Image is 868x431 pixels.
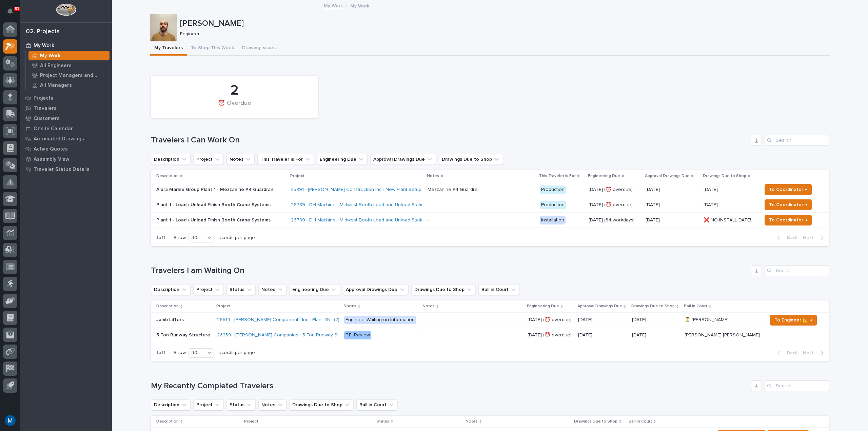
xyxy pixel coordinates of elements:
p: Engineering Due [588,172,620,180]
p: [DATE] [704,201,719,208]
p: Drawings Due to Shop [631,302,675,310]
a: All Engineers [26,61,112,70]
p: Traveler Status Details [34,166,90,173]
p: Notes [422,302,435,310]
div: 2 [162,82,307,99]
button: Drawings Due to Shop [439,154,503,165]
div: ⏰ Overdue [162,100,307,114]
p: All Engineers [40,63,72,69]
a: Customers [20,113,112,123]
span: Back [783,350,797,356]
p: ⏳ [PERSON_NAME] [685,316,730,323]
p: records per page [217,350,255,356]
div: P.E. Review [344,331,371,339]
a: Projects [20,93,112,103]
p: My Work [350,2,369,9]
a: 26514 - [PERSON_NAME] Components Inc - Plant 45 - (2) Hyperlite ¼ ton bridge cranes; 24’ x 60’ [217,317,427,323]
a: Onsite Calendar [20,123,112,134]
p: Travelers [34,105,57,112]
tr: Plant 1 - Load / Unload Finish Booth Crane Systems26789 - DH Machine - Midwest Booth Load and Unl... [151,213,829,228]
p: [PERSON_NAME] [PERSON_NAME] [685,331,761,338]
p: Approval Drawings Due [645,172,690,180]
button: This Traveler is For [257,154,314,165]
a: Project Managers and Engineers [26,71,112,80]
p: Ball in Court [684,302,707,310]
button: Project [193,399,224,410]
div: Search [765,380,829,391]
p: Ball in Court [629,418,652,425]
p: [DATE] [646,217,698,223]
p: Status [376,418,389,425]
button: Next [800,235,829,241]
p: [DATE] [704,185,719,193]
span: Next [803,235,818,241]
div: Production [540,201,566,209]
p: Project Managers and Engineers [40,73,107,79]
p: Project [244,418,258,425]
div: 30 [189,349,205,356]
div: Search [765,135,829,146]
button: Engineering Due [317,154,368,165]
span: To Coordinator → [769,201,807,209]
button: Project [193,284,224,295]
p: My Work [40,53,61,59]
p: Project [216,302,231,310]
button: Description [151,154,191,165]
button: Description [151,284,191,295]
p: Drawings Due to Shop [574,418,617,425]
button: Back [772,350,800,356]
a: My Work [20,40,112,51]
button: Notes [258,399,287,410]
p: Show [174,350,186,356]
p: [DATE] [578,317,627,323]
p: Onsite Calendar [34,126,73,132]
button: Approval Drawings Due [343,284,409,295]
p: Engineering Due [527,302,559,310]
p: All Managers [40,82,72,89]
p: records per page [217,235,255,241]
tr: 5 Ton Runway Structure5 Ton Runway Structure 26239 - [PERSON_NAME] Companies - 5 Ton Runway Struc... [151,328,829,343]
button: My Travelers [150,41,187,56]
p: [PERSON_NAME] [180,19,827,28]
p: 81 [15,6,19,11]
p: [DATE] [646,187,698,193]
p: [DATE] (34 workdays) [589,217,640,223]
p: Plant 1 - Load / Unload Finish Booth Crane Systems [156,217,275,223]
p: [DATE] (⏰ overdue) [589,187,640,193]
button: Notes [258,284,287,295]
h1: My Recently Completed Travelers [151,381,748,391]
p: Alera Marine Group Plant 1 - Mezzanine #4 Guardrail [156,187,275,193]
p: Drawings Due to Shop [703,172,746,180]
a: My Work [26,51,112,60]
p: Plant 1 - Load / Unload Finish Booth Crane Systems [156,202,275,208]
a: Active Quotes [20,144,112,154]
button: Drawing Issues [238,41,280,56]
p: Status [343,302,356,310]
button: To Coordinator → [765,215,812,226]
p: Show [174,235,186,241]
p: [DATE] (⏰ overdue) [528,316,573,323]
p: Assembly View [34,156,69,162]
button: users-avatar [3,413,17,428]
p: Approval Drawings Due [577,302,622,310]
a: All Managers [26,80,112,90]
button: Ball in Court [478,284,520,295]
button: To Coordinator → [765,199,812,210]
span: To Coordinator → [769,185,807,194]
h1: Travelers I am Waiting On [151,266,748,276]
div: - [428,202,429,208]
p: ❌ NO INSTALL DATE! [704,216,752,223]
p: 1 of 1 [151,230,171,246]
a: Travelers [20,103,112,113]
p: [DATE] [578,332,627,338]
p: [DATE] (⏰ overdue) [589,202,640,208]
button: Status [226,399,256,410]
p: This Traveler is For [539,172,576,180]
button: Back [772,235,800,241]
p: [DATE] [632,316,648,323]
p: Projects [34,95,53,101]
div: 30 [189,234,205,241]
button: Approval Drawings Due [370,154,436,165]
p: Jamb Lifters [156,316,185,323]
p: 5 Ton Runway Structure [156,331,212,338]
